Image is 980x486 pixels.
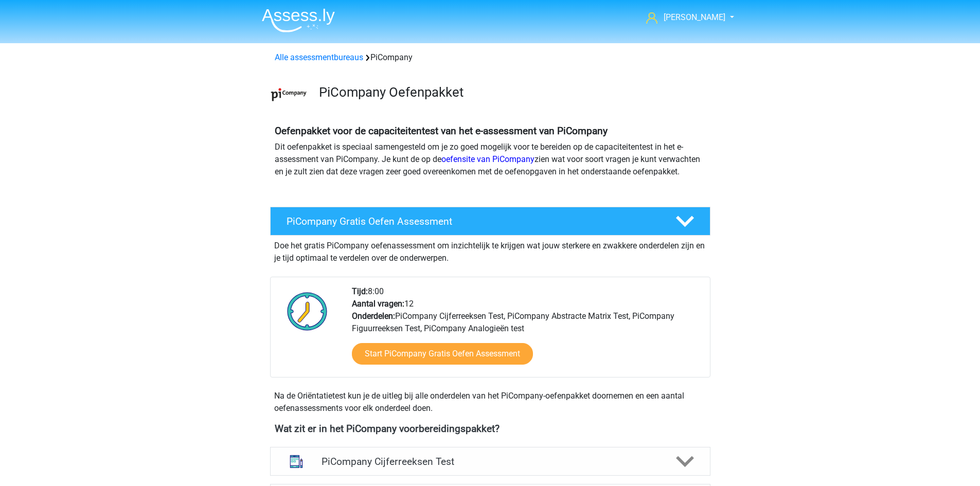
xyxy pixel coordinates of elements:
[275,141,706,178] p: Dit oefenpakket is speciaal samengesteld om je zo goed mogelijk voor te bereiden op de capaciteit...
[266,447,715,476] a: cijferreeksen PiCompany Cijferreeksen Test
[275,52,363,62] a: Alle assessmentbureaus
[441,154,534,164] a: oefensite van PiCompany
[352,343,533,365] a: Start PiCompany Gratis Oefen Assessment
[344,285,709,377] div: 8:00 12 PiCompany Cijferreeksen Test, PiCompany Abstracte Matrix Test, PiCompany Figuurreeksen Te...
[275,423,706,435] h4: Wat zit er in het PiCompany voorbereidingspakket?
[271,51,710,64] div: PiCompany
[322,456,658,467] h4: PiCompany Cijferreeksen Test
[664,12,725,22] span: [PERSON_NAME]
[281,285,333,337] img: Klok
[271,76,307,113] img: picompany.png
[319,84,702,100] h3: PiCompany Oefenpakket
[262,8,335,32] img: Assessly
[287,215,659,227] h4: PiCompany Gratis Oefen Assessment
[266,207,715,236] a: PiCompany Gratis Oefen Assessment
[352,311,395,321] b: Onderdelen:
[270,390,710,415] div: Na de Oriëntatietest kun je de uitleg bij alle onderdelen van het PiCompany-oefenpakket doornemen...
[352,286,368,296] b: Tijd:
[642,11,726,24] a: [PERSON_NAME]
[275,125,608,137] b: Oefenpakket voor de capaciteitentest van het e-assessment van PiCompany
[352,299,404,309] b: Aantal vragen:
[283,448,310,475] img: cijferreeksen
[270,236,710,264] div: Doe het gratis PiCompany oefenassessment om inzichtelijk te krijgen wat jouw sterkere en zwakkere...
